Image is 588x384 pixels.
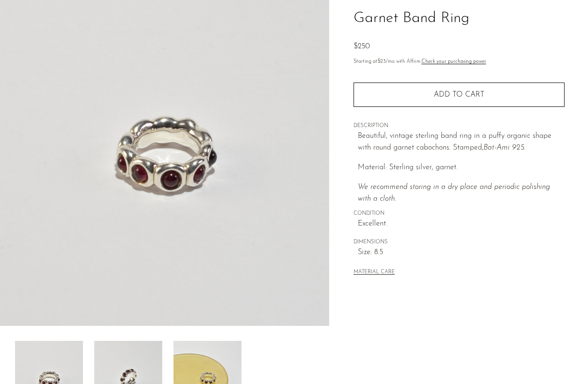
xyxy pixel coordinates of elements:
p: Beautiful, vintage sterling band ring in a puffy organic shape with round garnet cabochons. Stamped, [358,130,565,154]
button: Add to cart [354,83,565,107]
span: DIMENSIONS [354,238,565,247]
button: MATERIAL CARE [354,269,395,276]
p: Starting at /mo with Affirm. [354,58,565,66]
span: $250 [354,43,370,50]
span: Add to cart [434,91,484,98]
em: Bat-Ami 925. [483,144,526,151]
span: Excellent. [358,218,565,230]
span: CONDITION [354,210,565,218]
h1: Garnet Band Ring [354,7,565,30]
span: $23 [377,59,386,64]
span: DESCRIPTION [354,122,565,130]
a: Check your purchasing power - Learn more about Affirm Financing (opens in modal) [422,59,486,64]
p: Material: Sterling silver, garnet. [358,162,565,174]
em: We recommend storing in a dry place and periodic polishing with a cloth. [358,183,550,203]
span: Size: 8.5 [358,247,565,259]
